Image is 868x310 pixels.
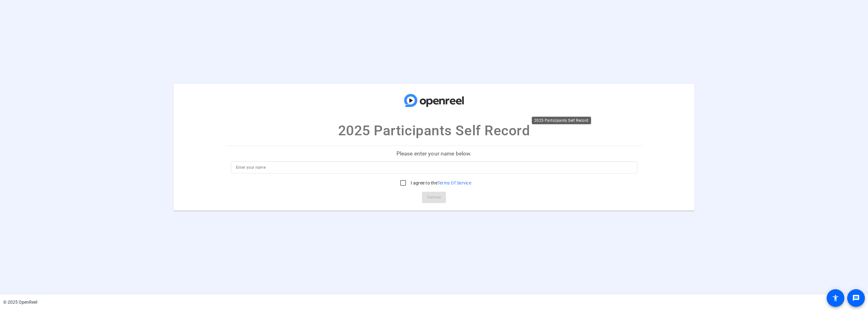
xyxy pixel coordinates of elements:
p: 2025 Participants Self Record [338,120,530,141]
p: Please enter your name below. [226,146,642,161]
label: I agree to the [409,180,471,186]
input: Enter your name [236,164,632,171]
mat-icon: message [852,294,860,302]
div: 2025 Participants Self Record [532,117,591,124]
a: Terms Of Service [437,180,471,185]
div: © 2025 OpenReel [3,299,37,306]
img: company-logo [402,90,466,111]
mat-icon: accessibility [832,294,839,302]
